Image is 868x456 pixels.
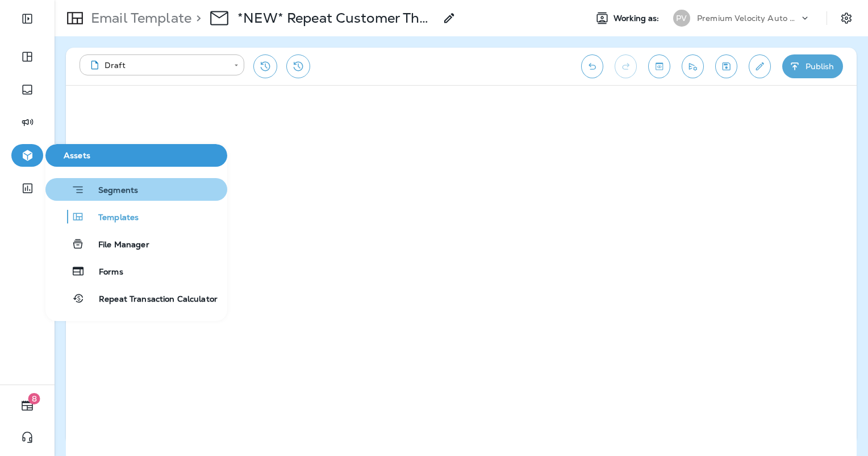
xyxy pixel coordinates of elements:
button: Segments [45,178,227,201]
p: Premium Velocity Auto dba Jiffy Lube [697,14,799,23]
button: Assets [45,144,227,167]
button: Save [715,54,737,78]
span: Repeat Transaction Calculator [85,294,218,305]
span: Templates [85,213,139,223]
span: 8 [28,393,40,404]
button: Settings [836,8,857,28]
button: Undo [581,54,603,78]
button: View Changelog [286,54,310,78]
span: Segments [85,185,138,197]
button: Restore from previous version [253,54,277,78]
button: Toggle preview [648,54,670,78]
div: PV [673,10,690,27]
div: *NEW* Repeat Customer Thank You Email For Text Opt In Updated 8.17.23 [237,10,436,27]
button: Repeat Transaction Calculator [45,287,227,310]
button: Publish [782,54,843,78]
p: *NEW* Repeat Customer Thank You Email For Text Opt In Updated [DATE] [237,10,436,27]
button: File Manager [45,233,227,255]
span: Forms [85,267,123,278]
p: Email Template [86,10,191,27]
button: Expand Sidebar [11,7,43,30]
div: Draft [87,60,226,71]
span: Working as: [614,14,662,23]
span: File Manager [85,240,149,251]
button: Send test email [682,54,704,78]
button: Forms [45,260,227,282]
button: Edit details [749,54,771,78]
button: Templates [45,205,227,228]
p: > [191,10,201,27]
span: Assets [50,151,223,161]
